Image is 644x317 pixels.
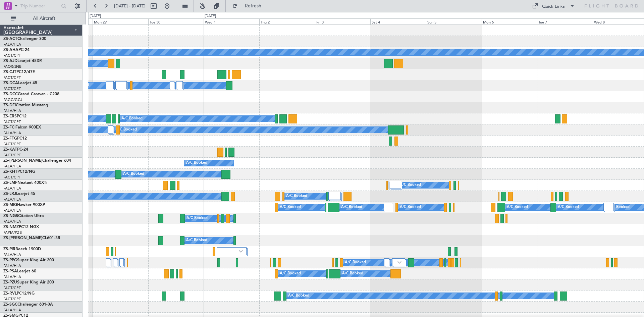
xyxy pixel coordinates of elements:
[608,202,630,212] div: A/C Booked
[3,97,22,102] a: FAGC/GCJ
[3,59,17,63] span: ZS-AJD
[3,308,21,313] a: FALA/HLA
[3,114,26,118] a: ZS-ERSPC12
[3,297,21,302] a: FACT/CPT
[3,186,21,191] a: FALA/HLA
[186,235,207,246] div: A/C Booked
[3,170,17,174] span: ZS-KHT
[3,292,17,296] span: ZS-RVL
[3,137,17,141] span: ZS-FTG
[3,203,17,207] span: ZS-MIG
[3,292,35,296] a: ZS-RVLPC12/NG
[114,3,146,9] span: [DATE] - [DATE]
[3,159,42,163] span: ZS-[PERSON_NAME]
[3,197,21,202] a: FALA/HLA
[537,18,593,24] div: Tue 7
[341,202,362,212] div: A/C Booked
[3,142,21,147] a: FACT/CPT
[3,170,35,174] a: ZS-KHTPC12/NG
[3,103,48,107] a: ZS-DFICitation Mustang
[3,148,28,152] a: ZS-KATPC-24
[3,42,21,47] a: FALA/HLA
[3,181,47,185] a: ZS-LMFNextant 400XTi
[3,225,39,229] a: ZS-NMZPC12 NGX
[3,269,36,273] a: ZS-PSALearjet 60
[3,219,21,224] a: FALA/HLA
[342,269,363,279] div: A/C Booked
[3,236,60,240] a: ZS-[PERSON_NAME]CL601-3R
[558,202,579,212] div: A/C Booked
[93,18,148,24] div: Mon 29
[426,18,482,24] div: Sun 5
[116,125,137,135] div: A/C Booked
[3,280,17,284] span: ZS-PZU
[3,303,17,307] span: ZS-SGC
[239,250,243,253] img: arrow-gray.svg
[3,203,45,207] a: ZS-MIGHawker 900XP
[280,269,301,279] div: A/C Booked
[123,169,144,179] div: A/C Booked
[3,108,21,113] a: FALA/HLA
[239,4,267,8] span: Refresh
[507,202,528,212] div: A/C Booked
[3,263,21,268] a: FALA/HLA
[20,1,59,11] input: Trip Number
[259,18,315,24] div: Thu 2
[542,3,565,10] div: Quick Links
[3,164,21,169] a: FALA/HLA
[3,48,18,52] span: ZS-AHA
[3,92,59,96] a: ZS-DCCGrand Caravan - C208
[3,269,17,273] span: ZS-PSA
[3,86,21,91] a: FACT/CPT
[229,1,269,11] button: Refresh
[3,252,21,257] a: FALA/HLA
[3,53,21,58] a: FACT/CPT
[90,13,101,19] div: [DATE]
[3,70,16,74] span: ZS-CJT
[3,247,15,251] span: ZS-PIR
[3,258,54,262] a: ZS-PPGSuper King Air 200
[3,230,22,235] a: FAPM/PZB
[3,37,46,41] a: ZS-ACTChallenger 300
[3,303,53,307] a: ZS-SGCChallenger 601-3A
[482,18,537,24] div: Mon 6
[288,291,309,301] div: A/C Booked
[3,258,17,262] span: ZS-PPG
[3,125,41,129] a: ZS-FCIFalcon 900EX
[345,258,366,268] div: A/C Booked
[3,148,17,152] span: ZS-KAT
[3,214,18,218] span: ZS-NGS
[3,274,21,279] a: FALA/HLA
[3,81,37,85] a: ZS-DCALearjet 45
[3,208,21,213] a: FALA/HLA
[3,181,17,185] span: ZS-LMF
[3,247,41,251] a: ZS-PIRBeech 1900D
[186,158,207,168] div: A/C Booked
[3,114,17,118] span: ZS-ERS
[3,92,18,96] span: ZS-DCC
[3,70,35,74] a: ZS-CJTPC12/47E
[3,64,21,69] a: FAOR/JNB
[3,119,21,124] a: FACT/CPT
[7,13,73,24] button: All Aircraft
[3,59,42,63] a: ZS-AJDLearjet 45XR
[3,192,16,196] span: ZS-LRJ
[370,18,426,24] div: Sat 4
[3,236,42,240] span: ZS-[PERSON_NAME]
[204,18,259,24] div: Wed 1
[397,261,401,264] img: arrow-gray.svg
[3,280,54,284] a: ZS-PZUSuper King Air 200
[286,191,307,201] div: A/C Booked
[186,213,208,223] div: A/C Booked
[3,214,44,218] a: ZS-NGSCitation Ultra
[315,18,371,24] div: Fri 3
[3,159,71,163] a: ZS-[PERSON_NAME]Challenger 604
[205,13,216,19] div: [DATE]
[3,175,21,180] a: FACT/CPT
[3,75,21,80] a: FACT/CPT
[3,125,15,129] span: ZS-FCI
[3,103,16,107] span: ZS-DFI
[121,114,143,124] div: A/C Booked
[400,202,421,212] div: A/C Booked
[3,37,17,41] span: ZS-ACT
